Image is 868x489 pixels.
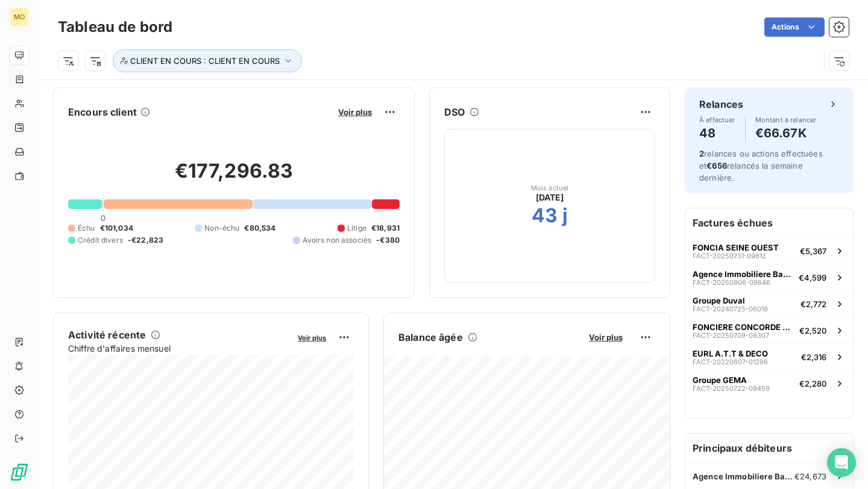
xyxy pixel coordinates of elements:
button: Groupe DuvalFACT-20240725-06018€2,772 [685,290,853,317]
span: FACT-20250731-09612 [693,252,766,260]
span: Échu [78,223,95,234]
span: €656 [706,161,727,170]
button: Actions [764,17,825,37]
span: €2,772 [800,299,826,309]
span: Groupe Duval [693,296,745,305]
h2: 43 [532,204,558,228]
h6: Factures échues [685,208,853,237]
h2: j [562,204,568,228]
span: €24,673 [794,472,826,481]
span: Voir plus [298,334,326,342]
span: Voir plus [589,332,623,342]
span: FACT-20220607-01296 [693,358,768,366]
h2: €177,296.83 [68,159,400,195]
h6: Balance âgée [398,330,463,344]
button: EURL A.T.T & DECOFACT-20220607-01296€2,316 [685,343,853,370]
span: 2 [699,149,704,158]
span: Crédit divers [78,235,123,246]
button: Agence Immobiliere BaumannFACT-20250806-09646€4,599 [685,264,853,290]
span: FACT-20250722-09459 [693,385,770,392]
span: €101,034 [100,223,133,234]
span: Litige [347,223,366,234]
h6: Principaux débiteurs [685,434,853,463]
div: MO [10,7,29,26]
button: Voir plus [335,107,376,117]
button: Voir plus [294,332,330,343]
span: Agence Immobiliere Baumann [693,472,794,481]
span: FACT-20250806-09646 [693,279,770,286]
span: Chiffre d'affaires mensuel [68,342,289,355]
h6: Relances [699,97,743,111]
span: Agence Immobiliere Baumann [693,269,794,279]
span: relances ou actions effectuées et relancés la semaine dernière. [699,149,823,182]
span: FONCIERE CONCORDE RUEIL C/O AREAM PROPERTY [693,322,794,332]
h4: 48 [699,123,735,143]
h4: €66.67K [755,123,817,143]
span: €5,367 [800,246,826,256]
span: Groupe GEMA [693,375,747,385]
span: FACT-20250709-09307 [693,332,769,339]
span: Avoirs non associés [303,235,371,246]
span: Mois actuel [531,184,569,192]
h6: DSO [444,105,465,119]
span: €2,280 [799,379,826,388]
span: €2,316 [801,352,826,362]
button: CLIENT EN COURS : CLIENT EN COURS [113,49,302,72]
h6: Activité récente [68,328,146,342]
div: Open Intercom Messenger [827,448,856,477]
span: CLIENT EN COURS : CLIENT EN COURS [130,56,280,66]
span: EURL A.T.T & DECO [693,349,768,358]
span: -€22,823 [128,235,163,246]
span: €4,599 [799,273,826,282]
span: Montant à relancer [755,116,817,123]
span: [DATE] [536,192,564,204]
span: €80,534 [244,223,275,234]
span: €2,520 [799,326,826,335]
button: Groupe GEMAFACT-20250722-09459€2,280 [685,370,853,396]
img: Logo LeanPay [10,463,29,482]
span: Non-échu [204,223,239,234]
h6: Encours client [68,105,137,119]
span: FONCIA SEINE OUEST [693,243,779,252]
button: FONCIERE CONCORDE RUEIL C/O AREAM PROPERTYFACT-20250709-09307€2,520 [685,317,853,343]
h3: Tableau de bord [58,16,172,38]
button: FONCIA SEINE OUESTFACT-20250731-09612€5,367 [685,237,853,264]
span: Voir plus [338,107,372,117]
span: À effectuer [699,116,735,123]
span: 0 [101,213,105,223]
span: FACT-20240725-06018 [693,305,768,313]
button: Voir plus [585,332,626,343]
span: €18,931 [371,223,400,234]
span: -€380 [376,235,400,246]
